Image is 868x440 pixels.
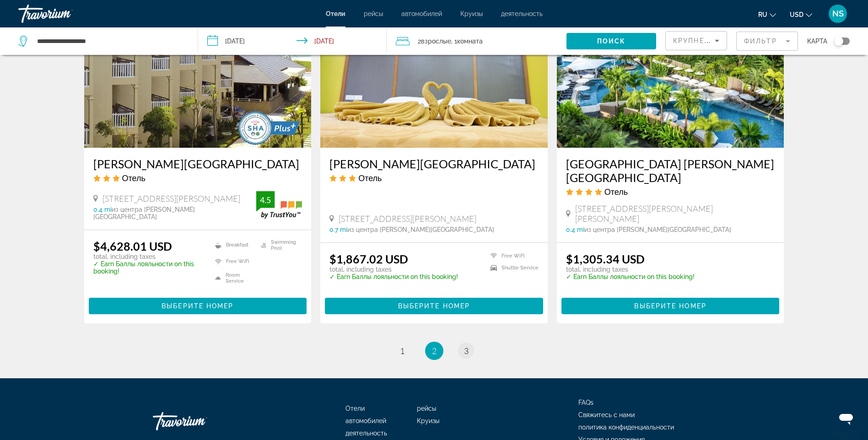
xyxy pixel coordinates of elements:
[417,417,439,424] a: Круизы
[210,256,256,268] li: Free WiFi
[345,405,365,412] a: Отели
[89,298,307,314] button: Выберите номер
[673,35,719,46] mat-select: Sort by
[93,173,302,183] div: 3 star Hotel
[421,38,451,45] span: Взрослые
[432,346,437,356] span: 2
[153,408,244,435] a: Travorium
[329,226,347,233] span: 0.7 mi
[561,300,780,310] a: Выберите номер
[832,9,844,18] span: NS
[256,194,275,205] div: 4.5
[826,4,850,23] button: User Menu
[486,264,539,272] li: Shuttle Service
[566,273,695,280] p: ✓ Earn Баллы лояльности on this booking!
[256,191,302,218] img: trustyou-badge.svg
[325,300,543,310] a: Выберите номер
[210,239,256,251] li: Breakfast
[827,37,850,45] button: Toggle map
[364,10,383,17] a: рейсы
[566,266,695,273] p: total, including taxes
[329,173,539,183] div: 3 star Hotel
[758,8,776,21] button: Change language
[501,10,543,17] a: деятельность
[93,157,302,171] a: [PERSON_NAME][GEOGRAPHIC_DATA]
[790,11,803,18] span: USD
[329,273,458,280] p: ✓ Earn Баллы лояльности on this booking!
[584,226,731,233] span: из центра [PERSON_NAME][GEOGRAPHIC_DATA]
[575,204,775,224] span: [STREET_ADDRESS][PERSON_NAME][PERSON_NAME]
[325,298,543,314] button: Выберите номер
[198,27,387,55] button: Check-in date: Nov 1, 2025 Check-out date: Nov 11, 2025
[758,11,767,18] span: ru
[102,193,240,204] span: [STREET_ADDRESS][PERSON_NAME]
[417,405,436,412] a: рейсы
[634,302,706,310] span: Выберите номер
[807,35,827,48] span: карта
[790,8,812,21] button: Change currency
[329,252,408,266] ins: $1,867.02 USD
[93,260,204,275] p: ✓ Earn Баллы лояльности on this booking!
[339,214,476,224] span: [STREET_ADDRESS][PERSON_NAME]
[89,300,307,310] a: Выберите номер
[451,35,483,48] span: , 1
[460,10,483,17] a: Круизы
[256,239,302,251] li: Swimming Pool
[673,37,784,44] span: Крупнейшие сбережения
[400,346,404,356] span: 1
[329,157,539,171] a: [PERSON_NAME][GEOGRAPHIC_DATA]
[398,302,470,310] span: Выберите номер
[418,35,451,48] span: 2
[162,302,233,310] span: Выберите номер
[84,1,312,148] img: Hotel image
[831,403,861,433] iframe: Кнопка запуска окна обмена сообщениями
[345,429,387,437] a: деятельность
[347,226,494,233] span: из центра [PERSON_NAME][GEOGRAPHIC_DATA]
[401,10,442,17] a: автомобилей
[566,157,775,184] a: [GEOGRAPHIC_DATA] [PERSON_NAME][GEOGRAPHIC_DATA]
[557,1,784,148] a: Hotel image
[210,272,256,284] li: Room Service
[736,31,798,51] button: Filter
[345,417,386,424] a: автомобилей
[122,173,146,183] span: Отель
[18,2,110,26] a: Travorium
[320,1,548,148] img: Hotel image
[326,10,345,17] a: Отели
[457,38,483,45] span: Комната
[93,253,204,260] p: total, including taxes
[566,252,645,266] ins: $1,305.34 USD
[604,187,628,197] span: Отель
[93,206,112,213] span: 0.4 mi
[387,27,566,55] button: Travelers: 2 adults, 0 children
[578,399,593,406] a: FAQs
[93,206,195,220] span: из центра [PERSON_NAME][GEOGRAPHIC_DATA]
[358,173,382,183] span: Отель
[597,38,626,45] span: Поиск
[93,239,172,253] ins: $4,628.01 USD
[566,33,656,49] button: Поиск
[561,298,780,314] button: Выберите номер
[578,424,674,431] a: политика конфиденциальности
[566,226,584,233] span: 0.4 mi
[464,346,469,356] span: 3
[578,411,635,419] a: Свяжитесь с нами
[84,342,784,360] nav: Pagination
